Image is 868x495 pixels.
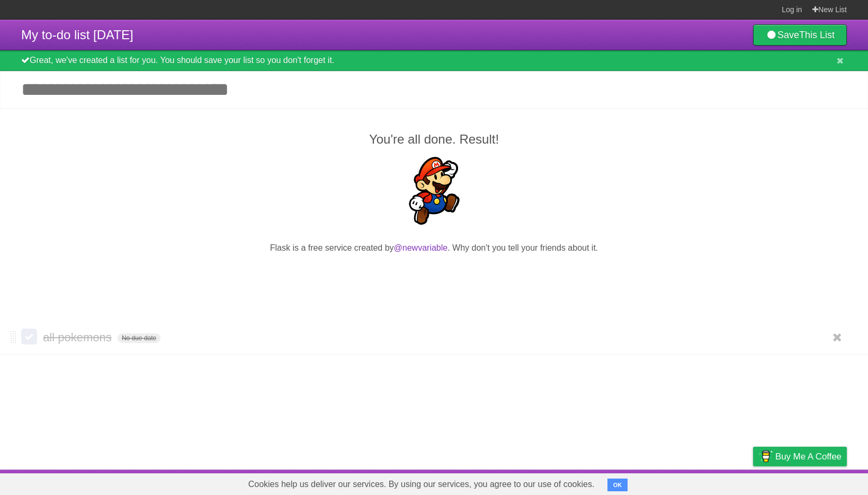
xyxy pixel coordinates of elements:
span: No due date [118,333,160,343]
p: Flask is a free service created by . Why don't you tell your friends about it. [21,242,847,254]
a: Privacy [739,472,767,492]
b: This List [799,30,835,40]
iframe: X Post Button [415,268,453,282]
button: OK [607,479,628,491]
img: Super Mario [400,157,468,225]
span: all pokemons [43,331,114,344]
a: Terms [703,472,727,492]
span: Buy me a coffee [775,447,842,466]
img: Buy me a coffee [758,447,773,465]
label: Done [21,329,37,344]
a: SaveThis List [753,24,847,46]
a: @newvariable [394,243,448,252]
a: Buy me a coffee [753,447,847,466]
span: Cookies help us deliver our services. By using our services, you agree to our use of cookies. [238,474,605,495]
a: Suggest a feature [780,472,847,492]
a: About [612,472,634,492]
h2: You're all done. Result! [21,130,847,149]
a: Developers [647,472,690,492]
span: My to-do list [DATE] [21,28,133,42]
